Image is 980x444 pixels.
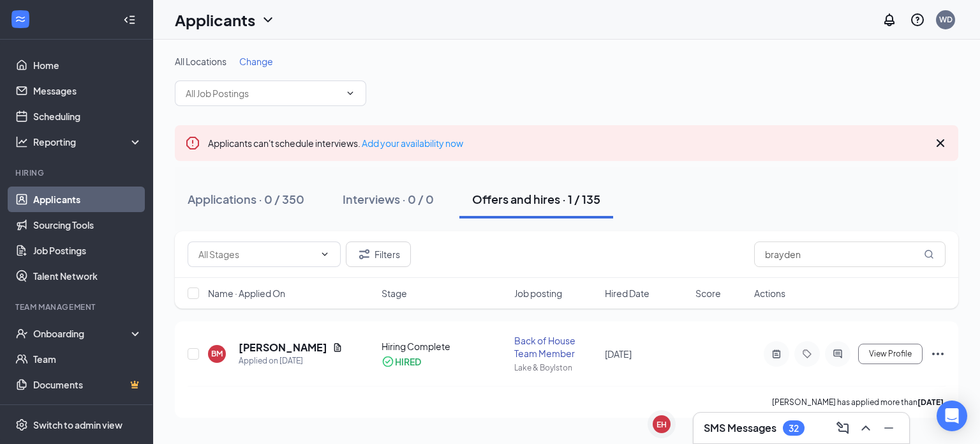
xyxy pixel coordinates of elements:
[260,12,276,27] svg: ChevronDown
[357,247,372,262] svg: Filter
[332,342,343,353] svg: Document
[605,287,650,300] span: Hired Date
[343,191,434,207] div: Interviews · 0 / 0
[769,349,784,359] svg: ActiveNote
[320,249,330,259] svg: ChevronDown
[704,421,776,435] h3: SMS Messages
[869,349,912,358] span: View Profile
[33,372,142,397] a: DocumentsCrown
[754,287,785,300] span: Actions
[346,241,411,267] button: Filter Filters
[882,12,897,27] svg: Notifications
[514,334,597,360] div: Back of House Team Member
[188,191,304,207] div: Applications · 0 / 350
[198,247,315,261] input: All Stages
[799,349,815,359] svg: Tag
[14,13,27,26] svg: WorkstreamLogo
[15,327,28,340] svg: UserCheck
[33,187,142,212] a: Applicants
[924,249,934,259] svg: MagnifyingGlass
[239,56,273,67] span: Change
[239,355,343,367] div: Applied on [DATE]
[186,86,340,100] input: All Job Postings
[15,167,140,178] div: Hiring
[879,418,899,438] button: Minimize
[930,346,946,362] svg: Ellipses
[33,418,122,431] div: Switch to admin view
[382,287,407,300] span: Stage
[33,263,142,289] a: Talent Network
[933,135,948,151] svg: Cross
[605,348,632,360] span: [DATE]
[514,362,597,373] div: Lake & Boylston
[33,78,142,103] a: Messages
[345,88,355,98] svg: ChevronDown
[858,420,873,436] svg: ChevronUp
[881,420,896,436] svg: Minimize
[754,241,946,267] input: Search in offers and hires
[382,340,506,353] div: Hiring Complete
[472,191,600,207] div: Offers and hires · 1 / 135
[858,344,923,364] button: View Profile
[15,418,28,431] svg: Settings
[362,137,463,149] a: Add your availability now
[33,52,142,78] a: Home
[33,103,142,129] a: Scheduling
[33,135,143,148] div: Reporting
[917,397,944,407] b: [DATE]
[33,346,142,372] a: Team
[15,302,140,312] div: Team Management
[910,12,925,27] svg: QuestionInfo
[175,9,255,31] h1: Applicants
[208,287,285,300] span: Name · Applied On
[395,355,421,368] div: HIRED
[695,287,721,300] span: Score
[208,137,463,149] span: Applicants can't schedule interviews.
[772,397,946,408] p: [PERSON_NAME] has applied more than .
[33,397,142,423] a: SurveysCrown
[123,13,136,26] svg: Collapse
[835,420,850,436] svg: ComposeMessage
[789,423,799,434] div: 32
[239,341,327,355] h5: [PERSON_NAME]
[33,327,131,340] div: Onboarding
[175,56,226,67] span: All Locations
[185,135,200,151] svg: Error
[856,418,876,438] button: ChevronUp
[830,349,845,359] svg: ActiveChat
[382,355,394,368] svg: CheckmarkCircle
[937,401,967,431] div: Open Intercom Messenger
[15,135,28,148] svg: Analysis
[657,419,667,430] div: EH
[33,212,142,238] a: Sourcing Tools
[833,418,853,438] button: ComposeMessage
[939,14,953,25] div: WD
[514,287,562,300] span: Job posting
[33,238,142,263] a: Job Postings
[211,348,223,359] div: BM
